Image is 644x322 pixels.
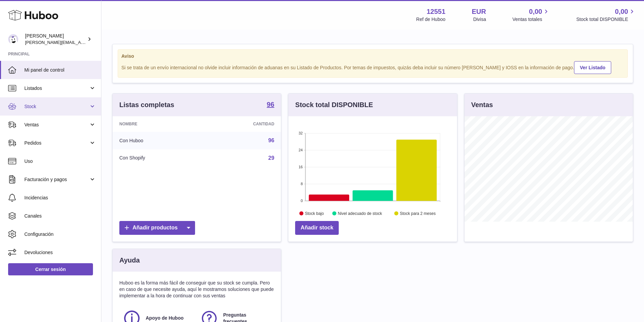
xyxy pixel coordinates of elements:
div: Ref de Huboo [416,16,445,23]
a: 0,00 Ventas totales [512,7,550,23]
text: 32 [299,131,303,135]
strong: 12551 [427,7,446,16]
div: Si se trata de un envío internacional no olvide incluir información de aduanas en su Listado de P... [121,60,624,74]
span: Facturación y pagos [24,176,89,183]
text: Nivel adecuado de stock [338,211,383,216]
span: Listados [24,85,89,92]
strong: EUR [472,7,486,16]
span: Stock total DISPONIBLE [576,16,636,23]
text: 16 [299,165,303,169]
span: Mi panel de control [24,67,96,73]
text: Stock bajo [305,211,324,216]
span: 0,00 [529,7,542,16]
text: Stock para 2 meses [400,211,436,216]
text: 0 [301,199,303,203]
span: Canales [24,213,96,219]
span: Stock [24,103,89,110]
img: gerardo.montoiro@cleverenterprise.es [8,34,18,44]
span: Apoyo de Huboo [146,315,184,321]
span: Configuración [24,231,96,238]
text: 24 [299,148,303,152]
span: Ventas totales [512,16,550,23]
span: Pedidos [24,140,89,146]
strong: 96 [267,101,274,108]
h3: Ventas [471,100,493,109]
p: Huboo es la forma más fácil de conseguir que su stock se cumpla. Pero en caso de que necesite ayu... [119,280,274,299]
a: Añadir productos [119,221,195,235]
a: Ver Listado [574,61,611,74]
span: Devoluciones [24,249,96,256]
a: 96 [268,138,275,143]
th: Cantidad [202,116,281,132]
span: Ventas [24,122,89,128]
span: 0,00 [615,7,628,16]
h3: Listas completas [119,100,174,109]
td: Con Shopify [113,149,202,167]
a: 29 [268,155,275,161]
a: 0,00 Stock total DISPONIBLE [576,7,636,23]
div: Divisa [473,16,486,23]
th: Nombre [113,116,202,132]
h3: Stock total DISPONIBLE [295,100,373,109]
span: Incidencias [24,195,96,201]
a: Cerrar sesión [8,263,93,275]
td: Con Huboo [113,132,202,149]
h3: Ayuda [119,256,140,265]
span: [PERSON_NAME][EMAIL_ADDRESS][PERSON_NAME][DOMAIN_NAME] [25,40,172,45]
a: Añadir stock [295,221,339,235]
strong: Aviso [121,53,624,59]
span: Uso [24,158,96,165]
div: [PERSON_NAME] [25,33,86,46]
text: 8 [301,182,303,186]
a: 96 [267,101,274,109]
